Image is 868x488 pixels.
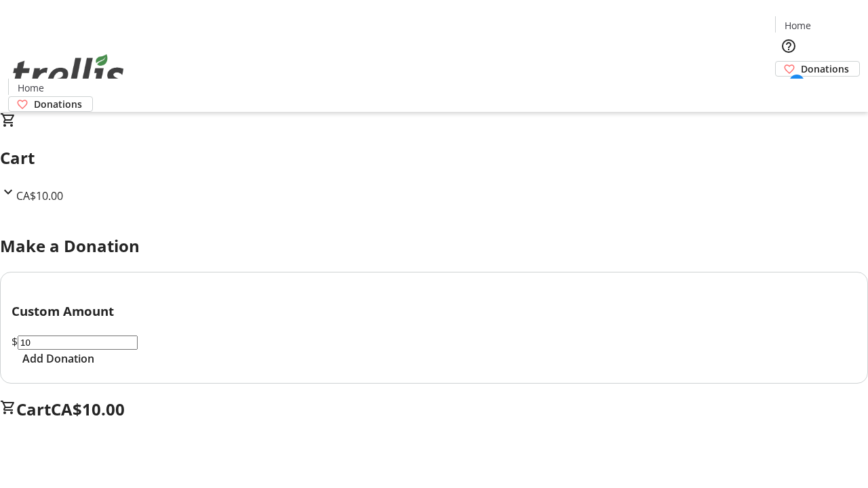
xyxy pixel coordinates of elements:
[8,39,129,107] img: Orient E2E Organization jrbnBDtHAO's Logo
[12,350,105,367] button: Add Donation
[775,61,860,77] a: Donations
[12,302,856,321] h3: Custom Amount
[18,81,44,95] span: Home
[12,334,18,349] span: $
[776,18,819,33] a: Home
[775,77,802,104] button: Cart
[775,33,802,60] button: Help
[22,350,94,367] span: Add Donation
[16,188,63,203] span: CA$10.00
[9,81,52,95] a: Home
[34,97,82,111] span: Donations
[785,18,811,33] span: Home
[8,96,93,112] a: Donations
[51,398,125,420] span: CA$10.00
[18,335,138,350] input: Donation Amount
[801,62,849,76] span: Donations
